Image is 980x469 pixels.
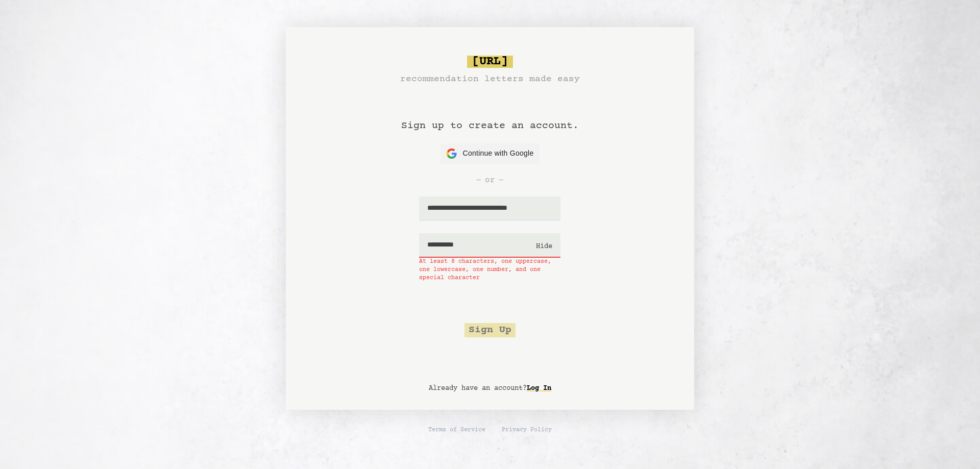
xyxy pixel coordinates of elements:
[440,143,540,164] button: Continue with Google
[463,148,534,159] span: Continue with Google
[485,174,495,186] span: or
[527,380,551,397] a: Log In
[467,56,513,68] span: [URL]
[429,383,551,393] p: Already have an account?
[536,241,552,252] button: Hide
[419,258,560,282] span: At least 8 characters, one uppercase, one lowercase, one number, and one special character
[464,323,516,337] button: Sign Up
[502,426,552,434] a: Privacy Policy
[400,72,580,86] h3: recommendation letters made easy
[428,426,485,434] a: Terms of Service
[401,86,579,143] h1: Sign up to create an account.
